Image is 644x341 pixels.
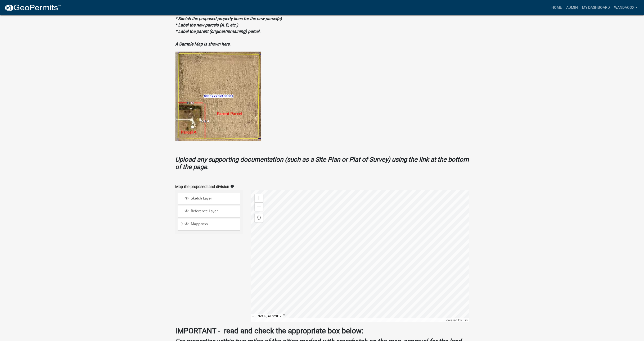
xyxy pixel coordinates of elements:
[175,29,260,34] strong: * Label the parent (original/remaining) parcel.
[178,219,240,231] li: Mapproxy
[175,16,282,21] strong: * Sketch the proposed property lines for the new parcel(s)
[175,22,238,28] strong: * Label the new parcels (A, B, etc.)
[549,3,564,13] a: Home
[184,209,238,214] div: Reference Layer
[230,184,234,188] i: info
[255,213,263,222] div: Find my location
[564,3,580,13] a: Admin
[612,3,640,13] a: WandaCox
[175,42,231,47] strong: A Sample Map is shown here.
[463,318,468,322] a: Esri
[175,156,469,171] strong: Upload any supporting documentation (such as a Site Plan or Plat of Survey) using the link at the...
[175,52,261,141] img: LandDivisionSampleMap.png
[255,194,263,202] div: Zoom in
[255,202,263,211] div: Zoom out
[190,222,238,226] span: Mapproxy
[178,193,240,205] li: Sketch Layer
[177,192,241,232] ul: Layer List
[175,185,229,189] label: Map the proposed land division
[175,326,363,335] strong: IMPORTANT - read and check the appropriate box below:
[178,206,240,217] li: Reference Layer
[180,222,184,227] span: Expand
[190,209,238,213] span: Reference Layer
[190,196,238,201] span: Sketch Layer
[443,318,469,322] div: Powered by
[184,196,238,201] div: Sketch Layer
[184,222,238,227] div: Mapproxy
[580,3,612,13] a: My Dashboard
